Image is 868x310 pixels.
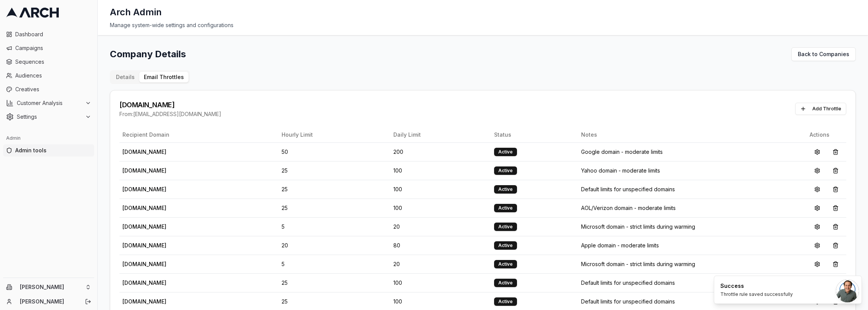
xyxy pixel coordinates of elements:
td: Microsoft domain - strict limits during warming [578,217,807,236]
td: [DOMAIN_NAME] [119,161,279,180]
div: Success [720,282,793,290]
td: 20 [390,217,491,236]
span: Creatives [15,86,91,93]
th: Actions [807,127,846,142]
td: 100 [390,199,491,217]
td: 5 [279,255,391,273]
a: Campaigns [3,42,94,54]
a: Audiences [3,69,94,82]
th: Status [491,127,578,142]
td: Default limits for unspecified domains [578,180,807,199]
td: [DOMAIN_NAME] [119,217,279,236]
span: Dashboard [15,31,91,38]
td: [DOMAIN_NAME] [119,255,279,273]
div: Active [494,297,517,306]
td: 20 [279,236,391,255]
td: 200 [390,142,491,161]
button: Details [111,72,139,82]
div: From: [EMAIL_ADDRESS][DOMAIN_NAME] [119,110,221,118]
td: 25 [279,180,391,199]
td: Default limits for unspecified domains [578,273,807,292]
a: Back to Companies [791,47,856,61]
td: Google domain - moderate limits [578,142,807,161]
div: Active [494,185,517,194]
td: [DOMAIN_NAME] [119,180,279,199]
th: Daily Limit [390,127,491,142]
button: Add Throttle [795,103,846,115]
div: Active [494,148,517,156]
div: Active [494,223,517,231]
td: Microsoft domain - strict limits during warming [578,255,807,273]
td: 100 [390,161,491,180]
button: Customer Analysis [3,97,94,109]
th: Hourly Limit [279,127,391,142]
td: 100 [390,180,491,199]
button: Email Throttles [139,72,188,82]
span: Audiences [15,72,91,79]
span: Customer Analysis [17,99,82,107]
a: Dashboard [3,28,94,40]
td: 100 [390,273,491,292]
div: Active [494,260,517,268]
td: AOL/Verizon domain - moderate limits [578,199,807,217]
div: Admin [3,132,94,144]
td: [DOMAIN_NAME] [119,273,279,292]
div: Active [494,279,517,287]
a: Creatives [3,83,94,95]
td: 80 [390,236,491,255]
div: Active [494,241,517,250]
td: 25 [279,161,391,180]
td: 25 [279,273,391,292]
td: [DOMAIN_NAME] [119,142,279,161]
span: Campaigns [15,44,91,52]
span: [PERSON_NAME] [20,284,82,291]
td: 5 [279,217,391,236]
td: [DOMAIN_NAME] [119,199,279,217]
div: Throttle rule saved successfully [720,291,793,297]
div: [DOMAIN_NAME] [119,100,221,110]
button: Log out [83,296,93,307]
div: Active [494,166,517,175]
button: [PERSON_NAME] [3,281,94,293]
th: Notes [578,127,807,142]
a: Sequences [3,56,94,68]
td: 20 [390,255,491,273]
span: Admin tools [15,147,91,154]
td: Yahoo domain - moderate limits [578,161,807,180]
div: Active [494,204,517,212]
td: Apple domain - moderate limits [578,236,807,255]
h1: Arch Admin [110,6,162,18]
button: Settings [3,111,94,123]
th: Recipient Domain [119,127,279,142]
div: Manage system-wide settings and configurations [110,21,856,29]
a: Admin tools [3,144,94,157]
td: [DOMAIN_NAME] [119,236,279,255]
td: 25 [279,199,391,217]
span: Settings [17,113,82,121]
div: Open chat [836,279,859,302]
h1: Company Details [110,48,186,60]
td: 50 [279,142,391,161]
a: [PERSON_NAME] [20,298,77,305]
span: Sequences [15,58,91,66]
